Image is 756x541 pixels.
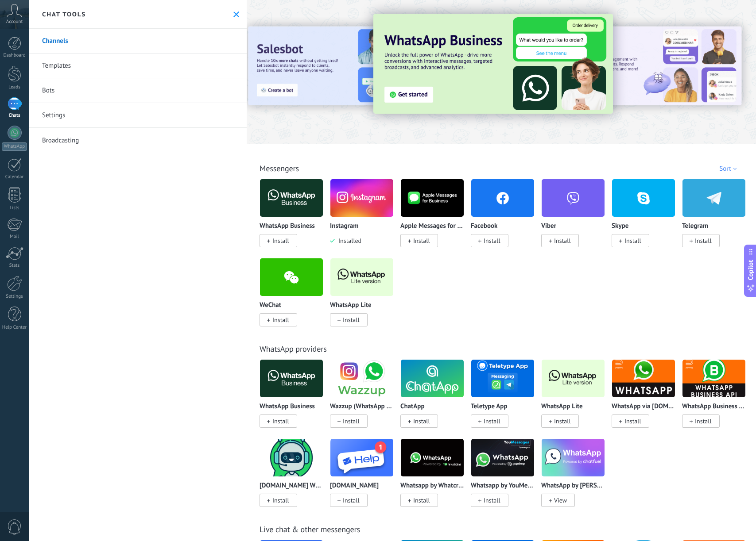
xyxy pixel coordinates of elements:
p: WhatsApp by [PERSON_NAME] [541,482,605,490]
p: Viber [541,223,556,230]
a: Broadcasting [29,128,247,153]
div: WhatsApp via Radist.Online [612,359,682,438]
p: WhatsApp via [DOMAIN_NAME] [612,403,675,411]
img: logo_main.png [471,357,534,400]
img: telegram.png [682,176,745,219]
p: Facebook [471,223,497,230]
span: Install [624,237,641,245]
div: Telegram [682,179,752,258]
div: Facebook [471,179,541,258]
span: Installed [335,237,361,245]
p: Wazzup (WhatsApp & Instagram) [330,403,394,411]
a: Templates [29,54,247,78]
span: Install [695,237,712,245]
img: Slide 3 [373,14,613,114]
div: Settings [2,294,27,299]
span: View [554,496,567,504]
p: Skype [612,223,628,230]
span: Install [343,417,360,425]
div: ChatArchitect.com WhatsApp [260,438,330,518]
div: Whatsapp by Whatcrm and Telphin [400,438,471,518]
span: Install [624,417,641,425]
div: ChatApp [400,359,471,438]
div: WhatsApp Business [260,179,330,258]
p: WhatsApp Lite [541,403,583,411]
div: Wazzup (WhatsApp & Instagram) [330,359,400,438]
div: WeChat [260,258,330,337]
img: instagram.png [330,176,393,219]
div: Viber [541,179,612,258]
span: Install [343,316,360,324]
p: Teletype App [471,403,508,411]
div: WhatsApp Lite [541,359,612,438]
p: Whatsapp by Whatcrm and Telphin [400,482,464,490]
img: logo_main.png [612,357,675,400]
p: [DOMAIN_NAME] WhatsApp [260,482,323,490]
span: Install [413,237,430,245]
img: logo_main.png [330,436,393,479]
div: Message.help [330,438,400,518]
div: Help Center [2,325,27,330]
img: logo_main.png [401,357,464,400]
p: Telegram [682,223,708,230]
div: Dashboard [2,53,27,58]
a: Live chat & other messengers [260,524,360,534]
span: Install [272,496,289,504]
span: Install [272,417,289,425]
span: Install [484,417,500,425]
img: logo_main.png [260,436,323,479]
a: Settings [29,103,247,128]
img: logo_main.png [330,256,393,299]
img: logo_main.png [542,357,605,400]
div: Lists [2,205,27,211]
p: WhatsApp Business [260,223,315,230]
span: Install [413,496,430,504]
p: Apple Messages for Business [400,223,464,230]
span: Install [272,316,289,324]
span: Account [6,19,23,25]
img: viber.png [542,176,605,219]
span: Install [695,417,712,425]
div: Skype [612,179,682,258]
span: Install [484,237,500,245]
span: Copilot [746,260,755,280]
img: skype.png [612,176,675,219]
img: logo_main.png [401,176,464,219]
p: ChatApp [400,403,425,411]
div: WhatsApp Lite [330,258,400,337]
p: Instagram [330,223,358,230]
div: Apple Messages for Business [400,179,471,258]
p: WeChat [260,302,281,309]
a: Channels [29,29,247,54]
span: Install [484,496,500,504]
span: Install [413,417,430,425]
p: WhatsApp Business [260,403,315,411]
h2: Chat tools [42,10,86,18]
div: Instagram [330,179,400,258]
div: Leads [2,84,27,90]
p: WhatsApp Lite [330,302,372,309]
img: wechat.png [260,256,323,299]
div: Calendar [2,174,27,180]
span: Install [554,237,571,245]
img: logo_main.png [330,357,393,400]
span: Install [343,496,360,504]
img: logo_main.png [260,357,323,400]
div: WhatsApp by Chatfuel [541,438,612,518]
div: Stats [2,263,27,269]
img: logo_main.png [401,436,464,479]
a: Bots [29,78,247,103]
div: WhatsApp Business API (WABA) via Radist.Online [682,359,752,438]
img: Slide 1 [553,27,742,105]
img: logo_main.png [471,436,534,479]
img: Slide 2 [248,27,437,105]
p: [DOMAIN_NAME] [330,482,379,490]
img: facebook.png [471,176,534,219]
img: logo_main.png [260,176,323,219]
div: WhatsApp Business [260,359,330,438]
div: Sort [719,165,740,173]
div: Mail [2,234,27,240]
a: WhatsApp providers [260,344,327,354]
span: Install [272,237,289,245]
p: Whatsapp by YouMessages [471,482,535,490]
